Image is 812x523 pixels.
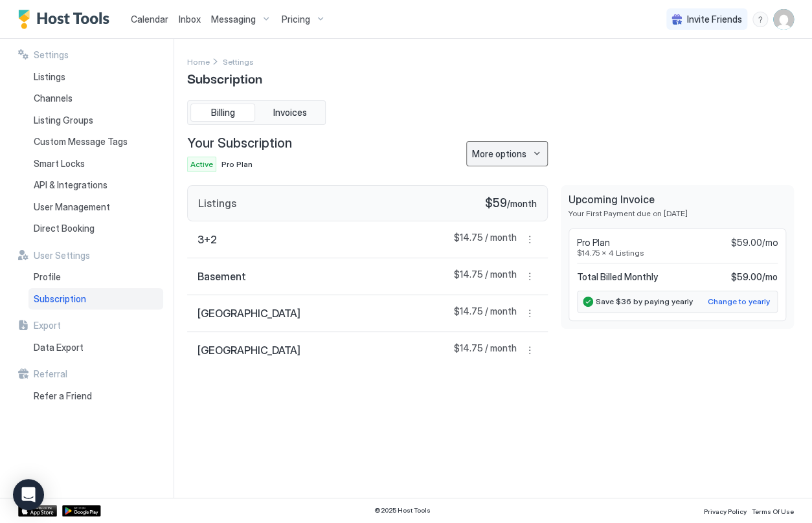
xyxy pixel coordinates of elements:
span: Privacy Policy [704,507,747,515]
span: Billing [211,107,235,118]
a: App Store [18,505,57,517]
span: Invite Friends [687,14,742,25]
span: $59.00 / mo [731,271,778,283]
a: Refer a Friend [28,385,163,407]
span: Your First Payment due on [DATE] [569,208,786,218]
div: menu [522,306,537,321]
button: More options [466,141,548,166]
a: Direct Booking [28,217,163,239]
span: Listing Groups [34,115,93,126]
span: $14.75 / month [454,306,517,321]
span: Smart Locks [34,158,85,170]
span: $14.75 / month [454,269,517,284]
span: Save $36 by paying yearly [596,296,693,306]
span: Calendar [131,14,168,25]
a: Host Tools Logo [18,10,115,29]
button: More options [522,232,537,247]
button: More options [522,342,537,358]
span: Pricing [282,14,310,25]
span: Settings [223,57,254,67]
a: Listings [28,66,163,88]
a: Custom Message Tags [28,131,163,153]
a: Channels [28,87,163,109]
span: Total Billed Monthly [577,271,658,283]
span: Direct Booking [34,223,95,234]
div: Change to yearly [708,296,770,307]
span: Basement [197,270,246,283]
div: User profile [773,9,794,30]
span: [GEOGRAPHIC_DATA] [197,307,300,320]
span: $59.00/mo [731,237,778,249]
div: menu [522,232,537,247]
a: Profile [28,266,163,288]
div: menu [522,342,537,358]
a: API & Integrations [28,174,163,196]
span: Listings [34,71,65,83]
span: Your Subscription [187,135,292,151]
div: More options [472,147,526,161]
span: Pro Plan [221,159,253,169]
button: Change to yearly [706,294,772,309]
span: Refer a Friend [34,390,92,402]
span: Subscription [34,293,86,305]
a: Home [187,54,210,68]
span: Pro Plan [577,237,610,249]
span: Settings [34,49,69,61]
a: User Management [28,196,163,218]
div: tab-group [187,100,326,125]
button: Invoices [258,104,322,122]
span: Referral [34,368,67,380]
a: Google Play Store [62,505,101,517]
button: Billing [190,104,255,122]
span: User Settings [34,250,90,261]
a: Listing Groups [28,109,163,131]
span: Data Export [34,342,84,353]
span: Home [187,57,210,67]
span: Upcoming Invoice [569,193,786,206]
div: Breadcrumb [187,54,210,68]
span: $14.75 / month [454,342,517,358]
span: Inbox [179,14,201,25]
span: © 2025 Host Tools [374,506,431,515]
span: $59 [485,196,507,211]
span: / month [507,198,537,210]
span: Invoices [273,107,307,118]
div: menu [522,269,537,284]
span: Listings [198,197,236,210]
span: API & Integrations [34,179,107,191]
a: Terms Of Use [752,504,794,517]
a: Calendar [131,12,168,26]
a: Privacy Policy [704,504,747,517]
a: Subscription [28,288,163,310]
span: 3+2 [197,233,217,246]
div: Breadcrumb [223,54,254,68]
span: Terms Of Use [752,507,794,515]
button: More options [522,269,537,284]
span: Custom Message Tags [34,136,128,148]
span: User Management [34,201,110,213]
a: Data Export [28,337,163,359]
button: More options [522,306,537,321]
span: Subscription [187,68,262,87]
a: Smart Locks [28,153,163,175]
span: Export [34,320,61,331]
div: menu [466,141,548,166]
div: Open Intercom Messenger [13,479,44,510]
span: Profile [34,271,61,283]
span: Active [190,159,213,170]
span: $14.75 / month [454,232,517,247]
span: [GEOGRAPHIC_DATA] [197,344,300,357]
span: $14.75 x 4 Listings [577,248,778,258]
div: menu [752,12,768,27]
a: Inbox [179,12,201,26]
span: Messaging [211,14,256,25]
a: Settings [223,54,254,68]
span: Channels [34,93,73,104]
